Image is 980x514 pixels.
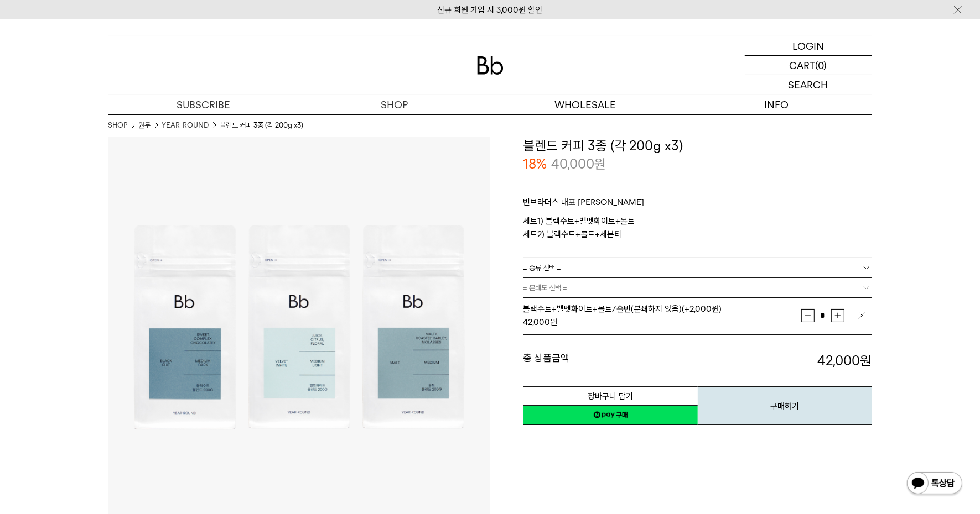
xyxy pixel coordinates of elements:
img: 로고 [477,56,504,75]
img: 카카오톡 채널 1:1 채팅 버튼 [906,471,963,497]
a: YEAR-ROUND [162,120,209,131]
button: 감소 [801,309,815,322]
span: 블랙수트+벨벳화이트+몰트/홀빈(분쇄하지 않음) (+2,000원) [523,304,722,314]
span: 원 [595,156,606,172]
a: CART (0) [745,56,872,75]
p: CART [790,56,816,75]
a: LOGIN [745,36,872,56]
li: 블렌드 커피 3종 (각 200g x3) [220,120,304,131]
a: SHOP [108,120,128,131]
button: 구매하기 [698,386,872,425]
a: SHOP [299,95,490,114]
p: 빈브라더스 대표 [PERSON_NAME] [523,196,872,214]
dt: 총 상품금액 [523,352,698,370]
b: 원 [860,353,872,369]
a: 신규 회원 가입 시 3,000원 할인 [438,5,543,15]
p: 40,000 [552,155,606,174]
p: (0) [816,56,827,75]
a: 새창 [523,405,698,425]
span: = 종류 선택 = [523,258,562,277]
h3: 블렌드 커피 3종 (각 200g x3) [523,137,872,155]
strong: 42,000 [818,353,872,369]
p: LOGIN [792,36,824,55]
button: 증가 [831,309,844,322]
p: INFO [681,95,872,114]
p: 18% [523,155,547,174]
img: 삭제 [857,310,868,321]
p: SEARCH [789,75,828,95]
button: 장바구니 담기 [523,386,698,406]
div: 원 [523,316,801,329]
a: 원두 [139,120,151,131]
a: SUBSCRIBE [108,95,299,114]
p: 세트1) 블랙수트+벨벳화이트+몰트 세트2) 블랙수트+몰트+세븐티 [523,214,872,241]
span: = 분쇄도 선택 = [523,278,568,297]
p: WHOLESALE [490,95,681,114]
strong: 42,000 [523,317,551,327]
